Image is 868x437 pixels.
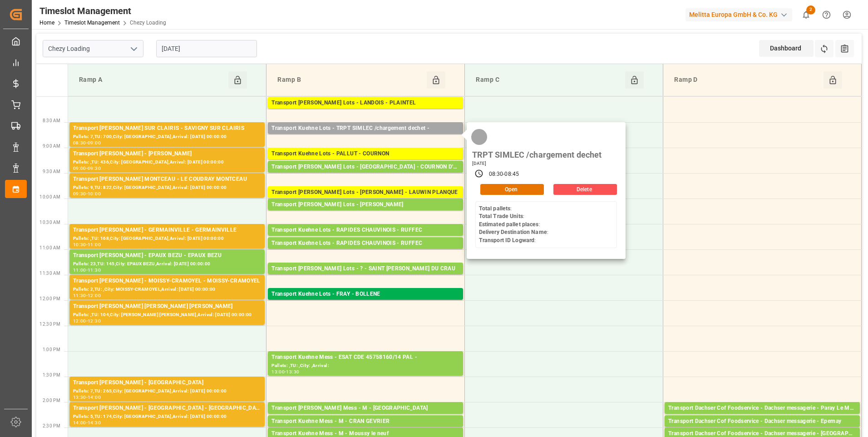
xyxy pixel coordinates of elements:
div: Pallets: 7,TU: 700,City: [GEOGRAPHIC_DATA],Arrival: [DATE] 00:00:00 [73,133,261,141]
input: DD-MM-YYYY [156,40,257,57]
span: 9:00 AM [43,144,60,149]
span: 10:30 AM [39,220,60,225]
button: Open [480,184,544,195]
div: Transport [PERSON_NAME] - [GEOGRAPHIC_DATA] [73,378,261,387]
span: 2 [806,5,815,15]
div: Pallets: 2,TU: 1039,City: RUFFEC,Arrival: [DATE] 00:00:00 [271,248,459,256]
div: 12:00 [73,319,86,323]
div: 09:30 [73,192,86,196]
div: Pallets: 5,TU: 733,City: [GEOGRAPHIC_DATA],Arrival: [DATE] 00:00:00 [271,159,459,166]
div: 11:00 [88,243,101,247]
div: Transport [PERSON_NAME] [PERSON_NAME] [PERSON_NAME] [73,302,261,311]
div: Pallets: ,TU: ,City: ,Arrival: [271,133,459,141]
div: Transport [PERSON_NAME] Lots - ? - SAINT [PERSON_NAME] DU CRAU [271,264,459,273]
div: Transport [PERSON_NAME] Lots - [PERSON_NAME] - LAUWIN PLANQUE [271,188,459,197]
div: - [86,243,88,247]
div: - [86,192,88,196]
span: 2:30 PM [43,423,60,428]
div: 09:00 [73,166,86,170]
div: 12:30 [88,319,101,323]
div: 13:00 [271,370,285,374]
a: Timeslot Management [64,20,120,26]
button: show 2 new notifications [796,5,816,25]
div: Transport Dachser Cof Foodservice - Dachser messagerie - Epernay [668,417,856,426]
div: 10:00 [88,192,101,196]
div: Transport Kuehne Lots - RAPIDES CHAUVINOIS - RUFFEC [271,226,459,235]
div: Pallets: 9,TU: 822,City: [GEOGRAPHIC_DATA],Arrival: [DATE] 00:00:00 [73,184,261,192]
span: 12:30 PM [39,322,60,327]
div: Transport [PERSON_NAME] - EPAUX BEZU - EPAUX BEZU [73,251,261,260]
div: Transport Kuehne Lots - RAPIDES CHAUVINOIS - RUFFEC [271,239,459,248]
span: 10:00 AM [39,194,60,199]
div: 11:30 [73,293,86,298]
div: - [285,370,286,374]
div: Pallets: ,TU: 436,City: [GEOGRAPHIC_DATA],Arrival: [DATE] 00:00:00 [73,159,261,166]
div: - [86,395,88,399]
div: Pallets: 2,TU: 74,City: [GEOGRAPHIC_DATA],Arrival: [DATE] 00:00:00 [668,426,856,434]
span: 1:30 PM [43,372,60,377]
div: Pallets: ,TU: 104,City: [PERSON_NAME] [PERSON_NAME],Arrival: [DATE] 00:00:00 [73,311,261,319]
div: Pallets: 5,TU: 174,City: [GEOGRAPHIC_DATA],Arrival: [DATE] 00:00:00 [73,413,261,421]
div: - [86,268,88,272]
div: - [86,293,88,298]
div: Pallets: 23,TU: 145,City: EPAUX BEZU,Arrival: [DATE] 00:00:00 [73,260,261,268]
span: 11:30 AM [39,271,60,276]
div: 10:30 [73,243,86,247]
a: Home [39,20,54,26]
div: Transport [PERSON_NAME] Lots - [GEOGRAPHIC_DATA] - COURNON D'AUVERGNE [271,163,459,172]
div: Melitta Europa GmbH & Co. KG [686,8,792,21]
span: 2:00 PM [43,398,60,403]
div: - [503,170,504,179]
div: 09:00 [88,141,101,145]
div: - [86,141,88,145]
div: Ramp A [75,71,228,89]
span: 12:00 PM [39,296,60,301]
div: [DATE] [469,160,605,167]
div: Ramp C [472,71,625,89]
div: Pallets: ,TU: 241,City: LAUWIN PLANQUE,Arrival: [DATE] 00:00:00 [271,197,459,205]
div: 14:00 [88,395,101,399]
div: - [86,319,88,323]
div: Transport [PERSON_NAME] Lots - [PERSON_NAME] [271,200,459,209]
div: Transport [PERSON_NAME] - [PERSON_NAME] [73,149,261,159]
b: Transport ID Logward [479,237,535,243]
div: Pallets: 9,TU: 744,City: BOLLENE,Arrival: [DATE] 00:00:00 [271,299,459,307]
div: - [86,166,88,170]
div: Transport [PERSON_NAME] - [GEOGRAPHIC_DATA] - [GEOGRAPHIC_DATA] [73,404,261,413]
div: Pallets: 2,TU: ,City: MOISSY-CRAMOYEL,Arrival: [DATE] 00:00:00 [73,286,261,293]
div: Pallets: 5,TU: 60,City: COURNON D'AUVERGNE,Arrival: [DATE] 00:00:00 [271,172,459,179]
div: Transport [PERSON_NAME] SUR CLAIRIS - SAVIGNY SUR CLAIRIS [73,124,261,133]
div: Pallets: 7,TU: 265,City: [GEOGRAPHIC_DATA],Arrival: [DATE] 00:00:00 [73,387,261,395]
input: Type to search/select [43,40,143,57]
div: 09:30 [88,166,101,170]
div: - [86,421,88,425]
div: Pallets: ,TU: 23,City: CRAN GEVRIER,Arrival: [DATE] 00:00:00 [271,426,459,434]
div: 14:30 [88,421,101,425]
div: 08:45 [504,170,519,179]
span: 9:30 AM [43,169,60,174]
button: open menu [127,42,140,56]
div: Pallets: ,TU: ,City: ,Arrival: [271,362,459,370]
div: Pallets: 2,TU: 28,City: [GEOGRAPHIC_DATA],Arrival: [DATE] 00:00:00 [668,413,856,421]
div: 13:30 [73,395,86,399]
b: Delivery Destination Name [479,229,547,235]
div: 14:00 [73,421,86,425]
div: Pallets: 4,TU: 344,City: [GEOGRAPHIC_DATA],Arrival: [DATE] 00:00:00 [271,108,459,115]
div: Pallets: 1,TU: 539,City: RUFFEC,Arrival: [DATE] 00:00:00 [271,235,459,243]
div: Pallets: ,TU: 168,City: [GEOGRAPHIC_DATA],Arrival: [DATE] 00:00:00 [73,235,261,243]
button: Help Center [816,5,837,25]
div: Ramp D [671,71,824,89]
div: Pallets: ,TU: 3,City: [GEOGRAPHIC_DATA],Arrival: [DATE] 00:00:00 [271,413,459,421]
b: Estimated pallet places [479,221,539,228]
button: Melitta Europa GmbH & Co. KG [686,6,796,23]
div: Transport Kuehne Lots - FRAY - BOLLENE [271,290,459,299]
div: Transport [PERSON_NAME] - MOISSY-CRAMOYEL - MOISSY-CRAMOYEL [73,277,261,286]
div: Timeslot Management [39,4,166,18]
div: Transport [PERSON_NAME] - GERMAINVILLE - GERMAINVILLE [73,226,261,235]
div: : : : : : [479,205,548,245]
div: Transport Kuehne Lots - TRPT SIMLEC /chargement dechet - [271,124,459,133]
span: 8:30 AM [43,118,60,123]
div: 11:30 [88,268,101,272]
div: Transport [PERSON_NAME] Mess - M - [GEOGRAPHIC_DATA] [271,404,459,413]
div: Transport [PERSON_NAME] Lots - LANDOIS - PLAINTEL [271,99,459,108]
